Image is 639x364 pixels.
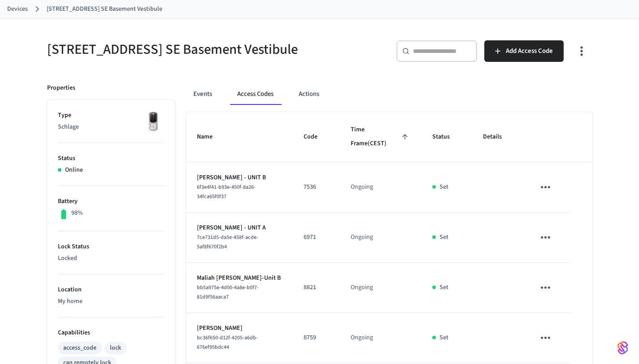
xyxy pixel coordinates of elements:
span: 7ce731d5-da5e-458f-acde-5af8f670f2b4 [197,234,258,251]
p: Maliah [PERSON_NAME]-Unit B [197,273,283,283]
p: 6971 [304,233,329,242]
button: Actions [291,83,326,105]
p: Set [439,333,448,342]
p: Location [58,285,165,295]
span: Status [432,130,461,144]
span: Add Access Code [506,45,553,57]
button: Access Codes [230,83,281,105]
td: Ongoing [340,162,422,212]
p: 8759 [304,333,329,342]
div: lock [110,343,121,353]
td: Ongoing [340,313,422,363]
button: Add Access Code [484,40,564,62]
p: Lock Status [58,242,165,251]
p: 98% [71,208,83,218]
span: bc36f650-d12f-4205-a6db-676ef95bdc44 [197,334,258,351]
span: Details [483,130,513,144]
p: [PERSON_NAME] [197,324,283,333]
p: [PERSON_NAME] - UNIT A [197,223,283,233]
div: access_code [63,343,96,353]
p: [PERSON_NAME] - UNIT B [197,173,283,182]
span: bb5a975e-4d00-4a8e-b0f7-81d9f56aaca7 [197,284,259,301]
p: Schlage [58,122,165,132]
td: Ongoing [340,212,422,263]
div: ant example [186,83,592,105]
span: Name [197,130,224,144]
p: Properties [47,83,75,93]
span: Time Frame(CEST) [351,123,411,151]
p: My home [58,297,165,306]
p: 8821 [304,283,329,292]
p: Type [58,111,165,120]
p: Capabilities [58,328,165,338]
span: Code [304,130,329,144]
p: Set [439,233,448,242]
span: 6f3e4f41-b93e-450f-8a26-34fca65f0f37 [197,183,256,200]
p: Set [439,182,448,192]
p: 7536 [304,182,329,192]
img: Yale Assure Touchscreen Wifi Smart Lock, Satin Nickel, Front [142,111,165,133]
p: Set [439,283,448,292]
td: Ongoing [340,263,422,313]
a: [STREET_ADDRESS] SE Basement Vestibule [47,4,162,14]
a: Devices [7,4,28,14]
img: SeamLogoGradient.69752ec5.svg [617,341,628,355]
p: Status [58,154,165,163]
p: Online [65,165,83,175]
h5: [STREET_ADDRESS] SE Basement Vestibule [47,40,314,59]
button: Events [186,83,219,105]
p: Battery [58,197,165,206]
p: Locked [58,254,165,263]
